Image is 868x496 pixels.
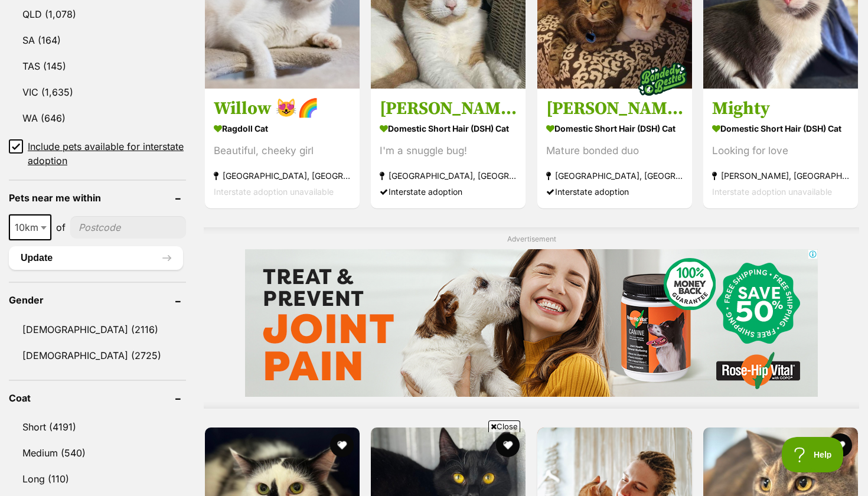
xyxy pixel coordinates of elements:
h3: Mighty [712,97,849,120]
img: bonded besties [633,50,692,109]
a: [PERSON_NAME] & Sherlock - Assisted Rehome Domestic Short Hair (DSH) Cat Mature bonded duo [GEOGR... [537,89,692,208]
strong: [GEOGRAPHIC_DATA], [GEOGRAPHIC_DATA] [546,168,683,184]
h3: [PERSON_NAME] & Sherlock - Assisted Rehome [546,97,683,120]
strong: Domestic Short Hair (DSH) Cat [546,120,683,137]
div: Looking for love [712,143,849,159]
button: Update [9,246,183,270]
input: postcode [70,216,186,239]
a: [DEMOGRAPHIC_DATA] (2725) [9,343,186,368]
iframe: Help Scout Beacon - Open [782,437,844,472]
strong: [GEOGRAPHIC_DATA], [GEOGRAPHIC_DATA] [380,168,517,184]
span: of [56,220,66,234]
div: Interstate adoption [380,184,517,200]
a: Include pets available for interstate adoption [9,139,186,168]
span: Interstate adoption unavailable [214,187,334,197]
iframe: Advertisement [219,437,649,490]
a: VIC (1,635) [9,80,186,105]
a: [DEMOGRAPHIC_DATA] (2116) [9,317,186,342]
a: Medium (540) [9,440,186,465]
span: 10km [9,214,51,240]
h3: [PERSON_NAME] [380,97,517,120]
div: Mature bonded duo [546,143,683,159]
a: TAS (145) [9,54,186,79]
strong: Domestic Short Hair (DSH) Cat [380,120,517,137]
strong: [GEOGRAPHIC_DATA], [GEOGRAPHIC_DATA] [214,168,351,184]
a: Willow 😻🌈 Ragdoll Cat Beautiful, cheeky girl [GEOGRAPHIC_DATA], [GEOGRAPHIC_DATA] Interstate adop... [205,89,360,208]
a: SA (164) [9,28,186,53]
a: Mighty Domestic Short Hair (DSH) Cat Looking for love [PERSON_NAME], [GEOGRAPHIC_DATA] Interstate... [703,89,858,208]
a: [PERSON_NAME] Domestic Short Hair (DSH) Cat I'm a snuggle bug! [GEOGRAPHIC_DATA], [GEOGRAPHIC_DAT... [371,89,526,208]
div: Advertisement [204,227,859,409]
button: favourite [828,433,852,457]
a: WA (646) [9,106,186,130]
h3: Willow 😻🌈 [214,97,351,120]
a: Long (110) [9,466,186,491]
div: Interstate adoption [546,184,683,200]
span: Close [488,420,520,432]
iframe: Advertisement [245,249,818,397]
a: QLD (1,078) [9,2,186,27]
a: Short (4191) [9,415,186,439]
span: Interstate adoption unavailable [712,187,832,197]
span: 10km [10,219,50,236]
div: Beautiful, cheeky girl [214,143,351,159]
header: Pets near me within [9,192,186,203]
div: I'm a snuggle bug! [380,143,517,159]
span: Include pets available for interstate adoption [28,139,186,168]
strong: Domestic Short Hair (DSH) Cat [712,120,849,137]
header: Coat [9,393,186,403]
header: Gender [9,295,186,305]
strong: Ragdoll Cat [214,120,351,137]
strong: [PERSON_NAME], [GEOGRAPHIC_DATA] [712,168,849,184]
